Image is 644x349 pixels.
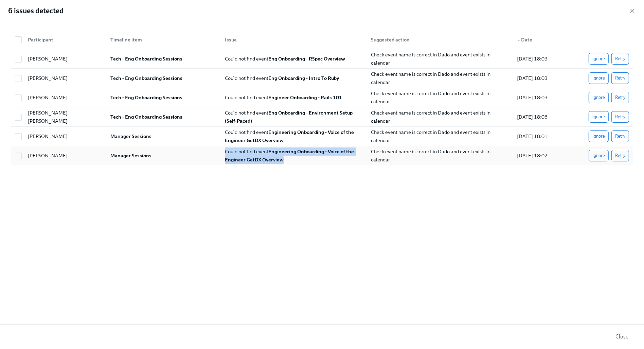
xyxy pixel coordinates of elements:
[110,133,151,139] strong: Manager Sessions
[25,132,105,140] div: [PERSON_NAME]
[8,6,64,16] h2: 6 issues detected
[611,111,629,123] button: Retry
[515,36,577,44] div: Date
[219,33,365,47] div: Issue
[592,55,605,62] span: Ignore
[110,75,182,81] strong: Tech - Eng Onboarding Sessions
[615,152,625,159] span: Retry
[615,55,625,62] span: Retry
[22,33,105,47] div: Participant
[592,133,605,140] span: Ignore
[589,130,609,142] button: Ignore
[611,72,629,84] button: Retry
[589,92,609,103] button: Ignore
[589,53,609,65] button: Ignore
[615,94,625,101] span: Retry
[11,127,633,146] div: [PERSON_NAME]Manager SessionsCould not find eventEngineering Onboarding - Voice of the Engineer G...
[11,69,633,88] div: [PERSON_NAME]Tech - Eng Onboarding SessionsCould not find eventEng Onboarding - Intro To RubyChec...
[512,33,577,47] div: ▲Date
[611,330,633,344] button: Close
[611,53,629,65] button: Retry
[515,93,577,102] div: [DATE] 18:03
[25,152,105,160] div: [PERSON_NAME]
[11,146,633,165] div: [PERSON_NAME]Manager SessionsCould not find eventEngineering Onboarding - Voice of the Engineer G...
[515,113,577,121] div: [DATE] 18:06
[268,75,339,81] strong: Eng Onboarding - Intro To Ruby
[25,55,105,63] div: [PERSON_NAME]
[515,55,577,63] div: [DATE] 18:03
[11,107,633,127] div: [PERSON_NAME] [PERSON_NAME]Tech - Eng Onboarding SessionsCould not find eventEng Onboarding - Env...
[105,33,219,47] div: Timeline item
[611,92,629,103] button: Retry
[110,56,182,62] strong: Tech - Eng Onboarding Sessions
[25,109,105,125] div: [PERSON_NAME] [PERSON_NAME]
[25,36,105,44] div: Participant
[225,94,342,101] span: Could not find event
[268,56,345,62] strong: Eng Onboarding - RSpec Overview
[25,93,105,102] div: [PERSON_NAME]
[110,153,151,159] strong: Manager Sessions
[268,94,342,101] strong: Engineer Onboarding - Rails 101
[515,152,577,160] div: [DATE] 18:02
[11,88,633,107] div: [PERSON_NAME]Tech - Eng Onboarding SessionsCould not find eventEngineer Onboarding - Rails 101Che...
[225,149,355,163] span: Could not find event
[592,152,605,159] span: Ignore
[110,114,182,120] strong: Tech - Eng Onboarding Sessions
[110,94,182,101] strong: Tech - Eng Onboarding Sessions
[615,75,625,82] span: Retry
[589,150,609,161] button: Ignore
[108,36,219,44] div: Timeline item
[592,114,605,120] span: Ignore
[225,56,345,62] span: Could not find event
[615,333,628,340] span: Close
[589,111,609,123] button: Ignore
[589,72,609,84] button: Ignore
[515,74,577,82] div: [DATE] 18:03
[611,150,629,161] button: Retry
[368,36,512,44] div: Suggested action
[225,75,339,81] span: Could not find event
[517,38,521,42] span: ▲
[515,132,577,140] div: [DATE] 18:01
[615,133,625,140] span: Retry
[592,75,605,82] span: Ignore
[592,94,605,101] span: Ignore
[11,49,633,69] div: [PERSON_NAME]Tech - Eng Onboarding SessionsCould not find eventEng Onboarding - RSpec OverviewChe...
[611,130,629,142] button: Retry
[365,33,512,47] div: Suggested action
[222,36,365,44] div: Issue
[615,114,625,120] span: Retry
[25,74,105,82] div: [PERSON_NAME]
[225,149,355,163] strong: Engineering Onboarding - Voice of the Engineer GetDX Overview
